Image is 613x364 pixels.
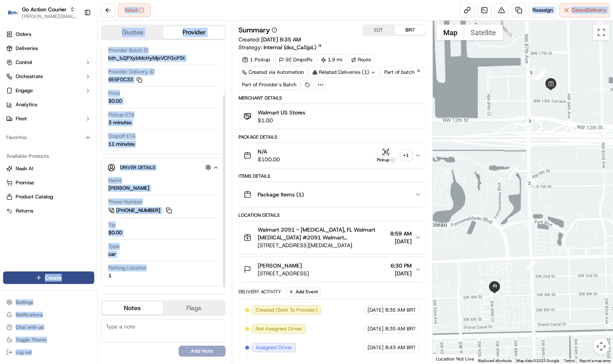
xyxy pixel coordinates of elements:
[16,59,32,66] span: Control
[69,142,85,148] span: [DATE]
[367,325,384,332] span: [DATE]
[16,324,44,330] span: Chat with us!
[20,50,141,59] input: Got a question? Start typing here...
[374,148,398,163] button: Pickup
[390,237,412,245] span: [DATE]
[435,353,461,364] img: Google
[108,76,142,83] button: 6E5F0C33
[16,75,30,89] img: 4988371391238_9404d814bf3eb2409008_72.png
[263,43,322,51] a: Internal (dss_CaSjpL)
[16,87,33,94] span: Engage
[593,339,609,354] button: Map camera controls
[116,207,160,214] span: [PHONE_NUMBER]
[3,56,94,69] button: Control
[108,55,185,62] span: bth_bZjPXybMcHyMjeVCFGcPSt
[3,28,94,41] a: Orders
[385,325,416,332] span: 8:35 AM BRT
[8,102,52,108] div: Past conversations
[381,67,424,78] a: Part of batch
[363,25,394,35] button: EDT
[63,171,129,186] a: 💻API Documentation
[559,3,610,17] button: CancelDelivery
[348,54,375,65] div: Route
[374,157,398,163] div: Pickup
[22,13,78,20] span: [PERSON_NAME][EMAIL_ADDRESS][DOMAIN_NAME]
[108,119,131,126] div: 3 minutes
[239,143,426,168] button: N/A$100.00Pickup+1
[102,302,163,314] button: Notes
[8,114,20,126] img: Mariam Aslam
[532,7,553,14] span: Reassign
[238,289,281,295] div: Delivery Activity
[3,112,94,125] button: Fleet
[367,344,384,351] span: [DATE]
[401,150,412,161] div: + 1
[526,68,536,78] div: 5
[24,142,63,148] span: [PERSON_NAME]
[16,73,43,80] span: Orchestrate
[256,325,302,332] span: Not Assigned Driver
[16,349,32,355] span: Log out
[35,82,108,89] div: We're available if you need us!
[3,334,94,345] button: Toggle Theme
[3,205,94,217] button: Returns
[258,269,309,277] span: [STREET_ADDRESS]
[16,121,22,128] img: 1736555255976-a54dd68f-1ca7-489b-9aae-adbdc363a1c4
[108,272,111,279] div: 1
[464,25,503,40] button: Show satellite imagery
[16,45,38,52] span: Deliveries
[108,221,116,228] span: Tip
[45,274,62,282] span: Create
[65,121,68,127] span: •
[108,251,116,258] div: car
[133,77,142,86] button: Start new chat
[16,115,27,122] span: Fleet
[6,207,91,214] a: Returns
[108,206,173,215] a: [PHONE_NUMBER]
[394,25,426,35] button: BRT
[433,354,478,364] div: Location Not Live
[16,165,33,172] span: Nash AI
[74,175,125,182] span: API Documentation
[3,191,94,203] button: Product Catalog
[524,178,534,188] div: 2
[258,148,280,155] span: N/A
[102,26,163,39] button: Quotes
[238,67,307,78] a: Created via Automation
[374,148,412,163] button: Pickup+1
[367,307,384,314] span: [DATE]
[256,344,292,351] span: Assigned Driver
[238,212,426,218] div: Location Details
[437,25,464,40] button: Show street map
[391,269,412,277] span: [DATE]
[239,257,426,282] button: [PERSON_NAME][STREET_ADDRESS]6:30 PM[DATE]
[572,7,606,14] span: Cancel Delivery
[6,10,19,14] img: Go Action Courier
[516,359,559,363] span: Map data ©2025 Google
[317,54,346,65] div: 1.9 mi
[120,164,155,171] span: Driver Details
[3,271,94,284] button: Create
[108,90,120,97] span: Price
[3,42,94,55] a: Deliveries
[108,229,122,236] div: $0.00
[6,165,91,172] a: Nash AI
[22,5,66,13] button: Go Action Courier
[8,135,20,147] img: Lucas Ferreira
[529,3,556,17] button: Reassign
[16,337,47,343] span: Toggle Theme
[108,68,154,75] span: Provider Delivery ID
[3,98,94,111] a: Analytics
[66,175,72,182] div: 💻
[525,116,535,126] div: 3
[16,101,37,108] span: Analytics
[238,36,301,43] span: Created:
[3,322,94,333] button: Chat with us!
[69,121,85,127] span: [DATE]
[65,142,68,148] span: •
[163,302,224,314] button: Flags
[239,221,426,254] button: Walmart 2091 - [MEDICAL_DATA], FL Walmart [MEDICAL_DATA] #2091 Walmart [MEDICAL_DATA] #2091[STREE...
